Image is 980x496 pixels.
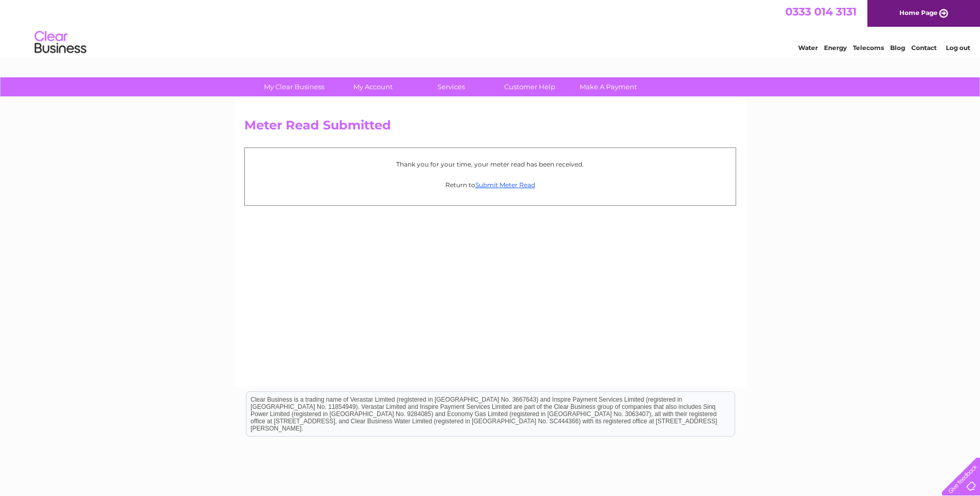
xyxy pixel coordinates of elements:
a: Blog [890,44,905,52]
a: Energy [824,44,847,52]
a: Log out [946,44,970,52]
a: Customer Help [487,77,572,96]
p: Return to [250,180,730,190]
h2: Meter Read Submitted [244,118,736,138]
img: logo.png [34,27,87,58]
div: Clear Business is a trading name of Verastar Limited (registered in [GEOGRAPHIC_DATA] No. 3667643... [246,6,735,50]
a: Submit Meter Read [475,181,535,189]
a: My Account [330,77,415,96]
a: Services [409,77,494,96]
a: Telecoms [853,44,884,52]
a: Make A Payment [566,77,651,96]
a: Contact [911,44,937,52]
p: Thank you for your time, your meter read has been received. [250,159,730,169]
a: My Clear Business [252,77,337,96]
a: 0333 014 3131 [785,5,857,18]
a: Water [798,44,818,52]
